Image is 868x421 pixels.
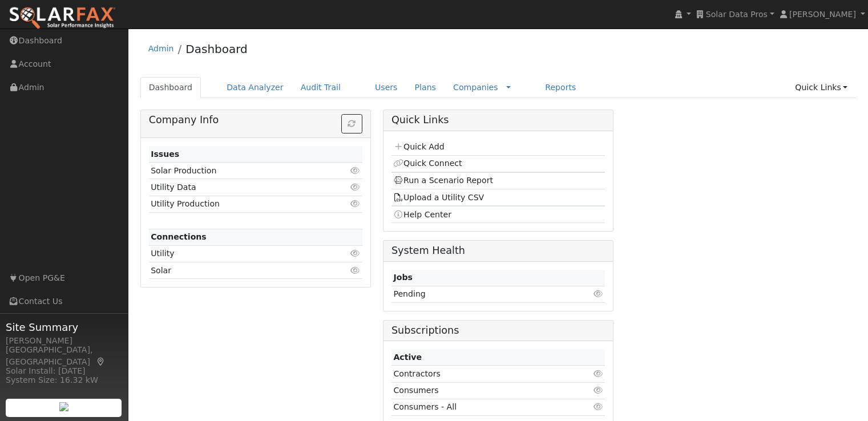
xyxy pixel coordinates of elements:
h5: System Health [391,245,605,257]
td: Solar Production [149,163,328,179]
strong: Connections [151,232,207,241]
i: Click to view [350,200,361,208]
a: Quick Links [786,77,856,98]
td: Pending [391,286,545,302]
div: Solar Install: [DATE] [6,365,122,377]
i: Click to view [350,249,361,257]
img: SolarFax [9,6,116,30]
h5: Subscriptions [391,325,605,337]
a: Help Center [393,210,451,219]
a: Users [366,77,406,98]
td: Utility Data [149,179,328,196]
a: Audit Trail [292,77,349,98]
i: Click to view [350,183,361,191]
a: Companies [453,83,498,92]
i: Click to view [593,290,603,298]
td: Utility [149,245,328,262]
img: retrieve [59,402,68,411]
div: [PERSON_NAME] [6,335,122,347]
i: Click to view [593,403,603,411]
a: Plans [406,77,445,98]
div: [GEOGRAPHIC_DATA], [GEOGRAPHIC_DATA] [6,344,122,368]
a: Reports [536,77,584,98]
td: Utility Production [149,196,328,212]
i: Click to view [593,370,603,378]
strong: Jobs [393,273,412,282]
span: Solar Data Pros [706,10,768,19]
strong: Issues [151,149,179,159]
strong: Active [393,353,422,362]
a: Data Analyzer [218,77,292,98]
span: Site Summary [6,319,122,335]
a: Dashboard [140,77,201,98]
a: Run a Scenario Report [393,176,493,185]
a: Map [96,357,106,366]
a: Quick Add [393,142,444,151]
i: Click to view [593,386,603,394]
a: Quick Connect [393,159,462,168]
a: Dashboard [185,42,248,56]
td: Solar [149,262,328,279]
i: Click to view [350,266,361,274]
a: Admin [148,44,174,53]
td: Contractors [391,366,568,382]
h5: Company Info [149,114,362,126]
a: Upload a Utility CSV [393,193,484,202]
h5: Quick Links [391,114,605,126]
td: Consumers [391,382,568,399]
i: Click to view [350,167,361,175]
div: System Size: 16.32 kW [6,374,122,386]
span: [PERSON_NAME] [789,10,856,19]
td: Consumers - All [391,399,568,415]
